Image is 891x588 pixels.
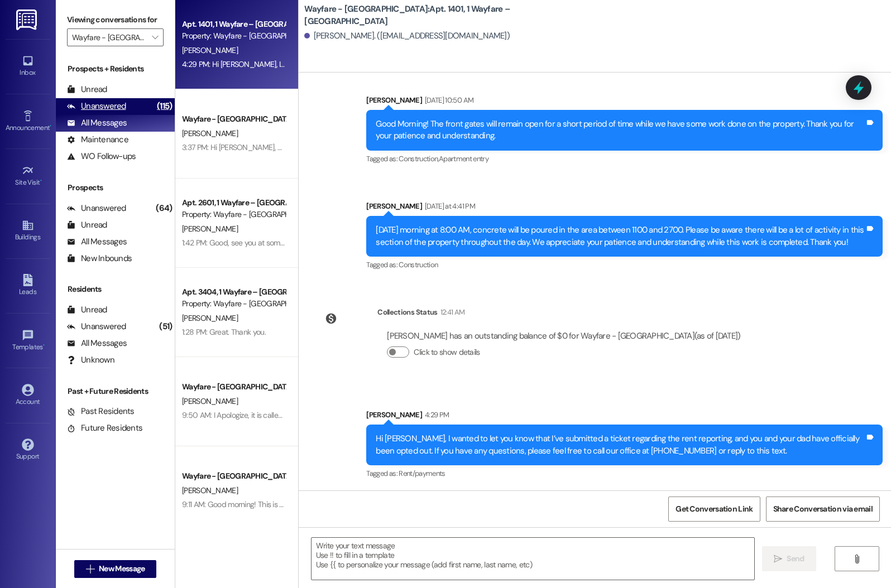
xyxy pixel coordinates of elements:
[67,134,128,146] div: Maintenance
[182,381,285,393] div: Wayfare - [GEOGRAPHIC_DATA]
[376,118,865,142] div: Good Morning! The front gates will remain open for a short period of time while we have some work...
[16,9,39,30] img: ResiDesk Logo
[304,30,510,42] div: [PERSON_NAME]. ([EMAIL_ADDRESS][DOMAIN_NAME])
[399,154,439,163] span: Construction ,
[6,380,50,411] a: Account
[376,433,865,457] div: Hi [PERSON_NAME], I wanted to let you know that I’ve submitted a ticket regarding the rent report...
[182,209,285,220] div: Property: Wayfare - [GEOGRAPHIC_DATA]
[67,117,127,129] div: All Messages
[182,313,238,323] span: [PERSON_NAME]
[439,154,488,163] span: Apartment entry
[67,236,127,248] div: All Messages
[766,497,880,522] button: Share Conversation via email
[6,161,50,191] a: Site Visit •
[399,469,446,478] span: Rent/payments
[156,318,175,335] div: (51)
[67,406,135,417] div: Past Residents
[99,563,145,575] span: New Message
[422,94,473,106] div: [DATE] 10:50 AM
[852,555,861,563] i: 
[762,546,816,571] button: Send
[67,338,127,349] div: All Messages
[154,98,175,115] div: (115)
[387,330,740,342] div: [PERSON_NAME] has an outstanding balance of $0 for Wayfare - [GEOGRAPHIC_DATA] (as of [DATE])
[67,304,107,316] div: Unread
[6,326,50,356] a: Templates •
[182,128,238,138] span: [PERSON_NAME]
[366,409,883,425] div: [PERSON_NAME]
[366,465,883,481] div: Tagged as:
[86,565,94,573] i: 
[182,286,285,298] div: Apt. 3404, 1 Wayfare – [GEOGRAPHIC_DATA]
[182,224,238,234] span: [PERSON_NAME]
[366,94,883,110] div: [PERSON_NAME]
[182,485,238,495] span: [PERSON_NAME]
[366,151,883,167] div: Tagged as:
[182,30,285,42] div: Property: Wayfare - [GEOGRAPHIC_DATA]
[67,151,136,162] div: WO Follow-ups
[366,200,883,216] div: [PERSON_NAME]
[773,503,873,515] span: Share Conversation via email
[182,470,285,482] div: Wayfare - [GEOGRAPHIC_DATA]
[182,113,285,125] div: Wayfare - [GEOGRAPHIC_DATA]
[182,410,440,420] div: 9:50 AM: I Apologize, it is called the access fee! call us if you have any questions
[422,409,449,421] div: 4:29 PM
[182,396,238,406] span: [PERSON_NAME]
[50,122,51,130] span: •
[56,385,175,397] div: Past + Future Residents
[67,321,126,332] div: Unanswered
[414,346,480,358] label: Click to show details
[6,216,50,246] a: Buildings
[668,497,760,522] button: Get Conversation Link
[67,84,107,95] div: Unread
[67,11,164,28] label: Viewing conversations for
[67,422,142,434] div: Future Residents
[6,271,50,301] a: Leads
[377,306,437,318] div: Collections Status
[787,553,804,565] span: Send
[67,354,114,366] div: Unknown
[67,203,126,214] div: Unanswered
[774,555,782,563] i: 
[67,253,132,264] div: New Inbounds
[153,200,175,217] div: (64)
[376,224,865,248] div: [DATE] morning at 8:00 AM, concrete will be poured in the area between 1100 and 2700. Please be a...
[182,238,325,248] div: 1:42 PM: Good, see you at some point [DATE]
[182,18,285,30] div: Apt. 1401, 1 Wayfare – [GEOGRAPHIC_DATA]
[74,560,157,578] button: New Message
[422,200,475,212] div: [DATE] at 4:41 PM
[366,257,883,273] div: Tagged as:
[40,177,42,185] span: •
[438,306,465,318] div: 12:41 AM
[152,33,158,42] i: 
[399,260,438,269] span: Construction
[182,197,285,209] div: Apt. 2601, 1 Wayfare – [GEOGRAPHIC_DATA]
[6,435,50,465] a: Support
[67,219,107,231] div: Unread
[182,45,238,55] span: [PERSON_NAME]
[56,182,175,194] div: Prospects
[182,327,266,337] div: 1:28 PM: Great. Thank you.
[72,28,146,46] input: All communities
[67,100,126,112] div: Unanswered
[676,503,753,515] span: Get Conversation Link
[56,283,175,295] div: Residents
[6,51,50,81] a: Inbox
[182,298,285,310] div: Property: Wayfare - [GEOGRAPHIC_DATA]
[304,3,528,27] b: Wayfare - [GEOGRAPHIC_DATA]: Apt. 1401, 1 Wayfare – [GEOGRAPHIC_DATA]
[43,341,45,349] span: •
[56,63,175,75] div: Prospects + Residents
